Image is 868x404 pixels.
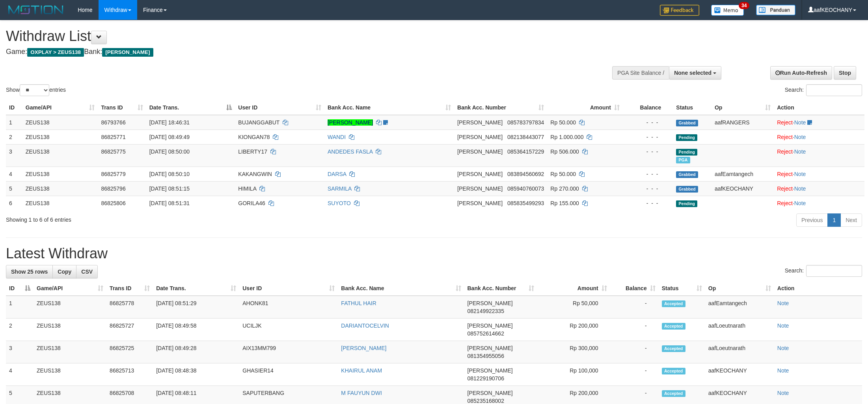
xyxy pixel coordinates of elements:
[6,281,34,296] th: ID: activate to sort column descending
[22,167,98,181] td: ZEUS138
[739,2,749,9] span: 34
[328,171,346,177] a: DARSA
[507,200,544,206] span: Copy 085835499293 to clipboard
[777,134,793,140] a: Reject
[238,171,272,177] span: KAKANGWIN
[705,363,774,386] td: aafKEOCHANY
[153,363,239,386] td: [DATE] 08:48:38
[22,100,98,115] th: Game/API: activate to sort column ascending
[674,70,712,76] span: None selected
[468,390,513,396] span: [PERSON_NAME]
[106,319,153,341] td: 86825727
[239,341,338,363] td: AIX13MM799
[6,181,22,196] td: 5
[238,148,267,155] span: LIBERTY17
[507,134,544,140] span: Copy 082138443077 to clipboard
[324,100,454,115] th: Bank Acc. Name: activate to sort column ascending
[6,213,356,224] div: Showing 1 to 6 of 6 entries
[468,345,513,351] span: [PERSON_NAME]
[806,84,862,96] input: Search:
[840,213,862,227] a: Next
[610,341,659,363] td: -
[777,322,789,329] a: Note
[550,171,576,177] span: Rp 50.000
[328,148,373,155] a: ANDEDES FASLA
[468,322,513,329] span: [PERSON_NAME]
[547,100,623,115] th: Amount: activate to sort column ascending
[785,265,862,277] label: Search:
[705,296,774,319] td: aafEamtangech
[238,134,270,140] span: KIONGAN78
[626,133,670,141] div: - - -
[537,281,610,296] th: Amount: activate to sort column ascending
[6,4,66,16] img: MOTION_logo.png
[712,181,774,196] td: aafKEOCHANY
[239,296,338,319] td: AHONK81
[22,115,98,130] td: ZEUS138
[712,100,774,115] th: Op: activate to sort column ascending
[34,296,106,319] td: ZEUS138
[777,119,793,126] a: Reject
[777,171,793,177] a: Reject
[106,363,153,386] td: 86825713
[457,119,503,126] span: [PERSON_NAME]
[468,375,504,382] span: Copy 081229190706 to clipboard
[6,100,22,115] th: ID
[239,363,338,386] td: GHASIER14
[106,341,153,363] td: 86825725
[777,367,789,374] a: Note
[6,363,34,386] td: 4
[794,185,806,192] a: Note
[106,296,153,319] td: 86825778
[676,157,690,163] span: Marked by aafchomsokheang
[711,5,744,16] img: Button%20Memo.svg
[27,48,84,57] span: OXPLAY > ZEUS138
[777,345,789,351] a: Note
[626,170,670,178] div: - - -
[6,296,34,319] td: 1
[6,167,22,181] td: 4
[774,130,864,144] td: ·
[774,100,864,115] th: Action
[153,281,239,296] th: Date Trans.: activate to sort column ascending
[6,115,22,130] td: 1
[454,100,547,115] th: Bank Acc. Number: activate to sort column ascending
[328,185,352,192] a: SARMILA
[464,281,537,296] th: Bank Acc. Number: activate to sort column ascending
[468,367,513,374] span: [PERSON_NAME]
[457,148,503,155] span: [PERSON_NAME]
[6,144,22,167] td: 3
[20,84,49,96] select: Showentries
[101,171,125,177] span: 86825779
[669,66,721,80] button: None selected
[676,186,698,193] span: Grabbed
[149,134,190,140] span: [DATE] 08:49:49
[777,200,793,206] a: Reject
[22,144,98,167] td: ZEUS138
[6,48,571,56] h4: Game: Bank:
[610,319,659,341] td: -
[22,181,98,196] td: ZEUS138
[676,200,697,207] span: Pending
[662,368,685,374] span: Accepted
[659,281,705,296] th: Status: activate to sort column ascending
[328,200,351,206] a: SUYOTO
[149,185,190,192] span: [DATE] 08:51:15
[239,319,338,341] td: UCILJK
[537,296,610,319] td: Rp 50,000
[610,296,659,319] td: -
[457,200,503,206] span: [PERSON_NAME]
[468,353,504,359] span: Copy 081354955056 to clipboard
[101,119,125,126] span: 86793766
[341,367,382,374] a: KHAIRUL ANAM
[834,66,856,80] a: Stop
[705,319,774,341] td: aafLoeutnarath
[794,119,806,126] a: Note
[457,134,503,140] span: [PERSON_NAME]
[239,281,338,296] th: User ID: activate to sort column ascending
[76,265,98,278] a: CSV
[6,246,862,261] h1: Latest Withdraw
[676,134,697,141] span: Pending
[22,196,98,210] td: ZEUS138
[468,330,504,337] span: Copy 085752614662 to clipboard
